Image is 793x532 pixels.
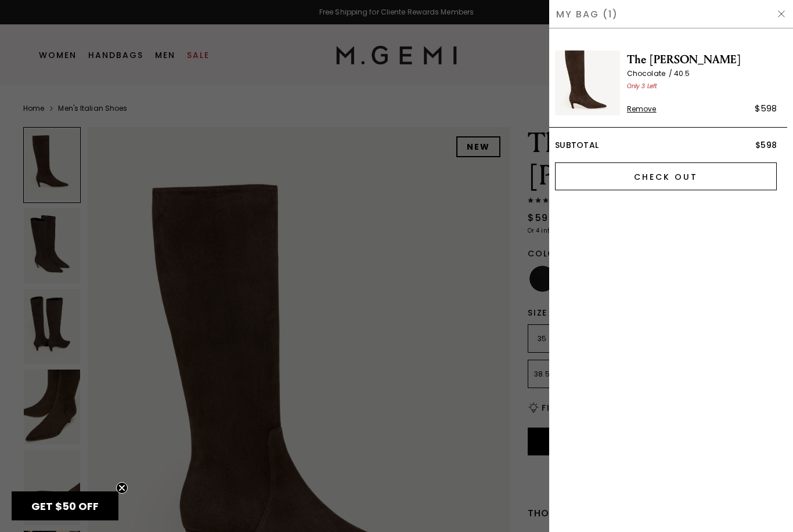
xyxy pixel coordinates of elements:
[627,50,777,69] span: The [PERSON_NAME]
[755,139,777,151] span: $598
[116,482,128,494] button: Close teaser
[12,491,118,520] div: GET $50 OFFClose teaser
[627,68,674,78] span: Chocolate
[31,499,99,513] span: GET $50 OFF
[755,102,777,115] div: $598
[674,68,690,78] span: 40.5
[555,50,620,115] img: The Tina
[777,9,786,19] img: Hide Drawer
[627,82,657,91] span: Only 3 Left
[555,139,599,151] span: Subtotal
[627,104,657,114] span: Remove
[555,162,777,190] input: Check Out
